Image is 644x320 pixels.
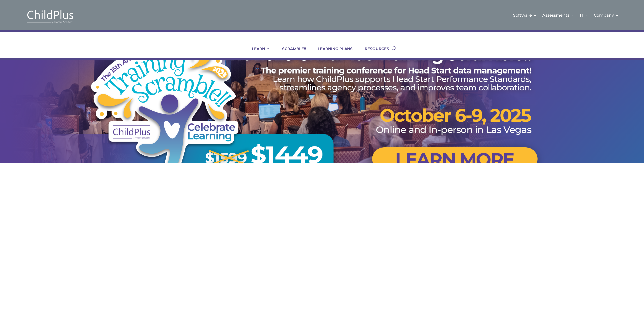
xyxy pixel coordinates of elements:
[594,5,619,25] a: Company
[246,46,270,58] a: LEARN
[276,46,306,58] a: SCRAMBLE!!
[513,5,537,25] a: Software
[311,46,353,58] a: LEARNING PLANS
[358,46,389,58] a: RESOURCES
[580,5,588,25] a: IT
[542,5,574,25] a: Assessments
